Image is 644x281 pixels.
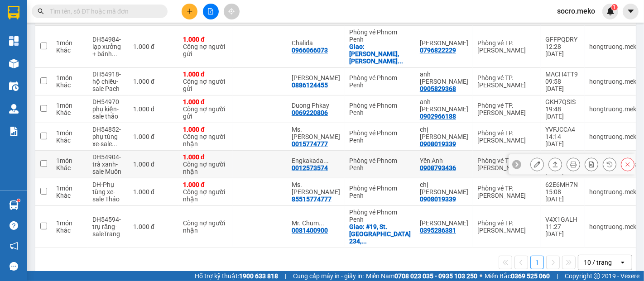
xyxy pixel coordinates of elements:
[589,78,640,85] div: hongtruong.meko
[92,153,124,175] div: DH54904-trà xanh-sale Muôn
[92,98,124,120] div: DH54970-phụ kiện-sale thảo
[292,47,328,54] div: 0966066073
[511,272,550,280] strong: 0369 525 060
[530,157,544,171] div: Sửa đơn hàng
[477,157,536,171] div: Phòng vé TP. [PERSON_NAME]
[133,223,174,230] div: 1.000 đ
[293,271,364,281] span: Cung cấp máy in - giấy in:
[530,256,544,269] button: 1
[133,43,174,50] div: 1.000 đ
[183,188,228,203] div: Công nợ người nhận
[292,164,328,171] div: 0012573574
[349,157,411,171] div: Phòng vé Phnom Penh
[545,36,580,43] div: GFFPQDRY
[183,78,228,92] div: Công nợ người gửi
[349,74,411,89] div: Phòng vé Phnom Penh
[420,195,456,203] div: 0908019339
[195,271,278,281] span: Hỗ trợ kỹ thuật:
[420,227,456,234] div: 0395286381
[56,185,83,192] div: 1 món
[56,74,83,81] div: 1 món
[545,153,580,161] div: GMNA17MT
[112,140,117,148] span: ...
[545,216,580,223] div: V4X1GALH
[545,223,580,238] div: 11:27 [DATE]
[545,126,580,133] div: YVFJCCA4
[56,227,83,234] div: Khác
[56,219,83,227] div: 1 món
[56,192,83,199] div: Khác
[349,29,411,43] div: Phòng vé Phnom Penh
[183,98,228,105] div: 1.000 đ
[550,5,602,17] span: socro.meko
[623,4,639,19] button: caret-down
[133,161,174,168] div: 1.000 đ
[9,127,19,136] img: solution-icon
[9,104,19,114] img: warehouse-icon
[56,129,83,137] div: 1 món
[9,81,19,91] img: warehouse-icon
[349,102,411,116] div: Phòng vé Phnom Penh
[619,259,626,266] svg: open
[420,164,456,171] div: 0908793436
[292,39,340,47] div: Chalida
[323,157,329,164] span: ...
[548,157,562,171] div: Giao hàng
[187,8,193,14] span: plus
[394,272,477,280] strong: 0708 023 035 - 0935 103 250
[9,200,19,210] img: warehouse-icon
[477,39,536,54] div: Phòng vé TP. [PERSON_NAME]
[606,7,615,15] img: icon-new-feature
[133,133,174,140] div: 1.000 đ
[224,4,240,19] button: aim
[56,47,83,54] div: Khác
[420,71,468,85] div: anh Sang
[50,6,157,16] input: Tìm tên, số ĐT hoặc mã đơn
[477,102,536,116] div: Phòng vé TP. [PERSON_NAME]
[292,102,340,109] div: Duong Phkay
[420,85,456,92] div: 0905829368
[589,188,640,195] div: hongtruong.meko
[56,102,83,109] div: 1 món
[366,271,477,281] span: Miền Nam
[545,133,580,148] div: 14:14 [DATE]
[56,81,83,89] div: Khác
[183,153,228,161] div: 1.000 đ
[8,6,19,19] img: logo-vxr
[183,219,228,234] div: Công nợ người nhận
[183,105,228,120] div: Công nợ người gửi
[9,36,19,46] img: dashboard-icon
[92,181,124,203] div: DH-Phụ tùng xe-sale Thảo
[17,199,20,202] sup: 1
[349,43,411,65] div: Giao: Khan russeykeo,Somgkat russeykeo, Phnom Penh,Home 183
[228,8,235,14] span: aim
[292,227,328,234] div: 0081400900
[56,164,83,171] div: Khác
[545,78,580,92] div: 09:58 [DATE]
[485,271,550,281] span: Miền Bắc
[611,4,618,10] sup: 1
[92,126,124,148] div: DH54852-phụ tùng xe-sale Thảo
[477,129,536,144] div: Phòng vé TP. [PERSON_NAME]
[92,216,124,238] div: DH54594-trụ răng-saleTrang
[207,8,214,14] span: file-add
[112,50,117,57] span: ...
[613,4,616,10] span: 1
[38,8,44,14] span: search
[10,242,18,250] span: notification
[292,195,332,203] div: 85515774777
[420,140,456,148] div: 0908019339
[557,271,558,281] span: |
[349,209,411,223] div: Phòng vé Phnom Penh
[545,43,580,57] div: 12:28 [DATE]
[9,59,19,68] img: warehouse-icon
[292,219,340,227] div: Mr. Chum Sorphorn
[182,4,197,19] button: plus
[420,157,468,164] div: Yến Anh
[477,219,536,234] div: Phòng vé TP. [PERSON_NAME]
[183,71,228,78] div: 1.000 đ
[56,137,83,144] div: Khác
[203,4,219,19] button: file-add
[349,223,411,245] div: Giao: #19, St. 233 Corner 234, Sangkat Phsar Doeumkor, Khan Toulkork,
[361,238,367,245] span: ...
